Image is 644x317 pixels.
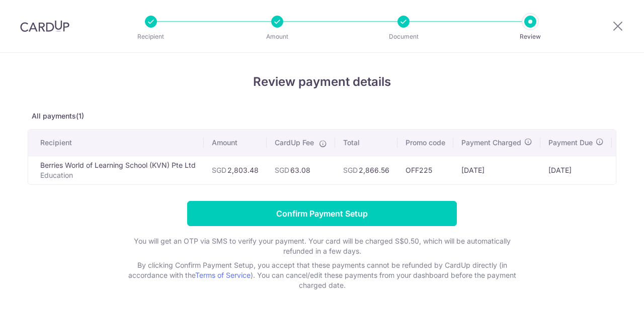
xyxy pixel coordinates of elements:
span: Payment Charged [461,138,521,148]
th: Amount [204,130,267,156]
p: By clicking Confirm Payment Setup, you accept that these payments cannot be refunded by CardUp di... [121,260,523,290]
a: Terms of Service [195,271,251,279]
td: OFF225 [397,156,453,184]
iframe: Opens a widget where you can find more information [580,287,634,312]
span: Payment Due [548,138,593,148]
th: Promo code [397,130,453,156]
span: SGD [343,166,358,174]
td: 2,866.56 [335,156,397,184]
td: Berries World of Learning School (KVN) Pte Ltd [28,156,204,184]
th: Recipient [28,130,204,156]
p: Amount [240,32,314,42]
p: Document [366,32,441,42]
p: Education [40,170,196,180]
th: Total [335,130,397,156]
img: CardUp [20,20,69,32]
p: You will get an OTP via SMS to verify your payment. Your card will be charged S$0.50, which will ... [121,236,523,256]
td: [DATE] [453,156,540,184]
h4: Review payment details [28,73,616,91]
span: SGD [275,166,289,174]
p: Recipient [114,32,188,42]
p: All payments(1) [28,111,616,121]
p: Review [493,32,568,42]
td: 2,803.48 [204,156,267,184]
span: SGD [212,166,226,174]
td: [DATE] [540,156,612,184]
input: Confirm Payment Setup [187,201,457,226]
span: CardUp Fee [275,138,314,148]
img: <span class="translation_missing" title="translation missing: en.account_steps.new_confirm_form.b... [615,164,635,176]
td: 63.08 [267,156,335,184]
